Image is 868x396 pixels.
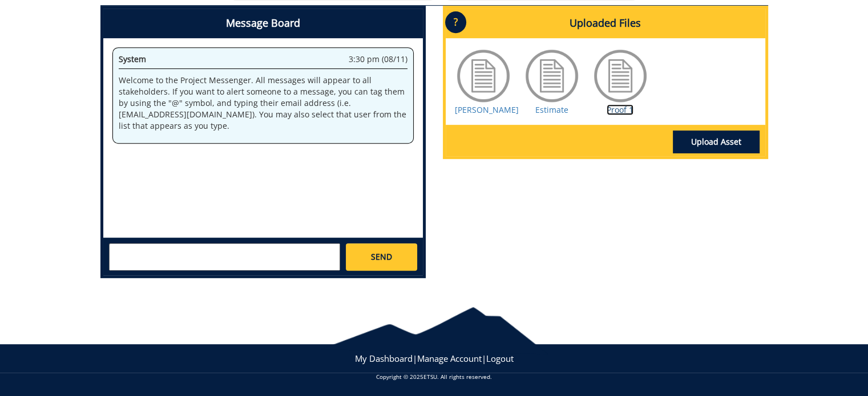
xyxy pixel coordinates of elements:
[486,353,514,364] a: Logout
[371,251,392,263] span: SEND
[446,9,765,38] h4: Uploaded Files
[673,130,760,153] a: Upload Asset
[119,75,407,132] p: Welcome to the Project Messenger. All messages will appear to all stakeholders. If you want to al...
[445,11,466,33] p: ?
[349,54,407,65] span: 3:30 pm (08/11)
[346,243,417,271] a: SEND
[103,9,423,38] h4: Message Board
[109,243,340,271] textarea: messageToSend
[423,373,437,381] a: ETSU
[455,104,519,115] a: [PERSON_NAME]
[535,104,568,115] a: Estimate
[119,54,146,64] span: System
[355,353,413,364] a: My Dashboard
[607,104,633,115] a: Proof 1
[417,353,482,364] a: Manage Account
